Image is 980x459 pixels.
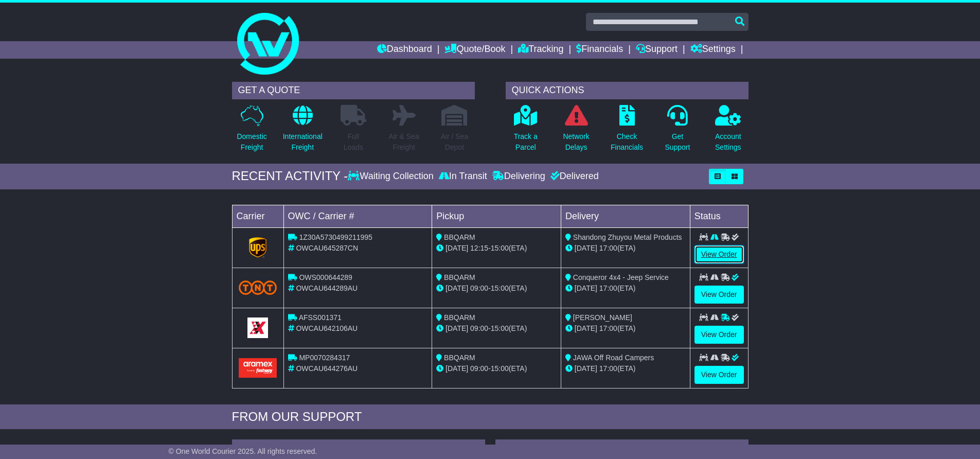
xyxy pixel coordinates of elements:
[444,313,475,322] span: BBQARM
[299,273,352,281] span: OWS000644289
[232,82,475,99] div: GET A QUOTE
[573,273,669,281] span: Conqueror 4x4 - Jeep Service
[611,131,643,153] p: Check Financials
[299,233,372,241] span: 1Z30A5730499211995
[436,323,557,334] div: - (ETA)
[664,104,690,158] a: GetSupport
[441,131,469,153] p: Air / Sea Depot
[470,364,488,373] span: 09:00
[444,273,475,281] span: BBQARM
[389,131,419,153] p: Air & Sea Freight
[299,354,350,362] span: MP0070284317
[470,324,488,332] span: 09:00
[575,324,597,332] span: [DATE]
[444,233,475,241] span: BBQARM
[491,364,509,373] span: 15:00
[283,205,432,227] td: OWC / Carrier #
[565,363,686,374] div: (ETA)
[282,104,323,158] a: InternationalFreight
[491,324,509,332] span: 15:00
[514,131,538,153] p: Track a Parcel
[446,364,468,373] span: [DATE]
[169,447,317,455] span: © One World Courier 2025. All rights reserved.
[562,104,590,158] a: NetworkDelays
[249,237,266,258] img: GetCarrierServiceLogo
[299,313,342,322] span: AFSS001371
[575,364,597,373] span: [DATE]
[296,364,358,373] span: OWCAU644276AU
[694,326,744,344] a: View Order
[237,131,266,153] p: Domestic Freight
[296,284,358,292] span: OWCAU644289AU
[599,244,617,252] span: 17:00
[341,131,366,153] p: Full Loads
[694,286,744,304] a: View Order
[432,205,561,227] td: Pickup
[715,131,741,153] p: Account Settings
[513,104,538,158] a: Track aParcel
[565,323,686,334] div: (ETA)
[377,41,432,59] a: Dashboard
[518,41,563,59] a: Tracking
[665,131,690,153] p: Get Support
[470,244,488,252] span: 12:15
[565,283,686,294] div: (ETA)
[296,244,358,252] span: OWCAU645287CN
[436,171,490,182] div: In Transit
[599,324,617,332] span: 17:00
[348,171,436,182] div: Waiting Collection
[446,244,468,252] span: [DATE]
[490,171,548,182] div: Delivering
[491,284,509,292] span: 15:00
[690,205,748,227] td: Status
[610,104,644,158] a: CheckFinancials
[283,131,323,153] p: International Freight
[446,284,468,292] span: [DATE]
[599,284,617,292] span: 17:00
[573,313,632,322] span: [PERSON_NAME]
[296,324,358,332] span: OWCAU642106AU
[599,364,617,373] span: 17:00
[436,243,557,254] div: - (ETA)
[436,363,557,374] div: - (ETA)
[444,354,475,362] span: BBQARM
[470,284,488,292] span: 09:00
[446,324,468,332] span: [DATE]
[232,410,749,425] div: FROM OUR SUPPORT
[694,366,744,384] a: View Order
[573,354,654,362] span: JAWA Off Road Campers
[436,283,557,294] div: - (ETA)
[232,205,283,227] td: Carrier
[575,284,597,292] span: [DATE]
[548,171,599,182] div: Delivered
[506,82,749,99] div: QUICK ACTIONS
[232,169,348,184] div: RECENT ACTIVITY -
[247,317,268,338] img: GetCarrierServiceLogo
[575,244,597,252] span: [DATE]
[239,358,277,377] img: Aramex.png
[694,245,744,263] a: View Order
[690,41,736,59] a: Settings
[444,41,505,59] a: Quote/Book
[715,104,742,158] a: AccountSettings
[563,131,589,153] p: Network Delays
[576,41,623,59] a: Financials
[236,104,267,158] a: DomesticFreight
[239,280,277,294] img: TNT_Domestic.png
[491,244,509,252] span: 15:00
[565,243,686,254] div: (ETA)
[561,205,690,227] td: Delivery
[636,41,678,59] a: Support
[573,233,682,241] span: Shandong Zhuyou Metal Products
